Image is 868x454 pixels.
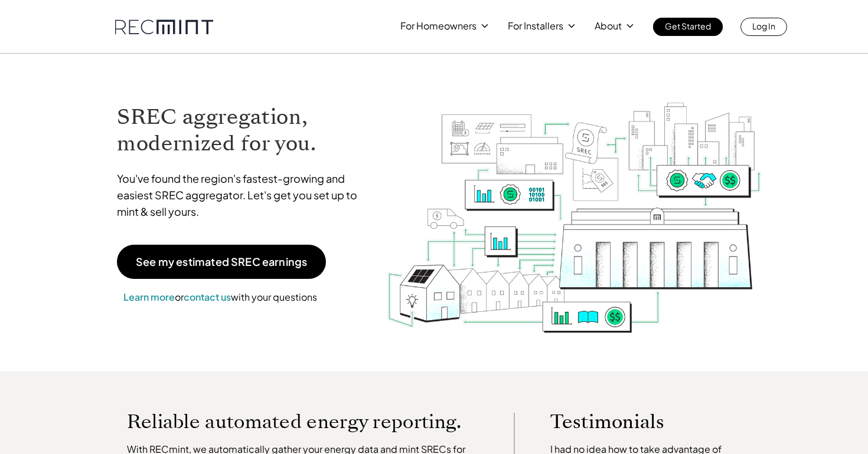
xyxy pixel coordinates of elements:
[400,18,477,34] p: For Homeowners
[136,256,307,267] p: See my estimated SREC earnings
[123,291,175,303] a: Learn more
[740,18,787,36] a: Log In
[550,413,726,430] p: Testimonials
[117,245,326,279] a: See my estimated SREC earnings
[184,291,231,303] a: contact us
[117,104,368,157] h1: SREC aggregation, modernized for you.
[653,18,723,36] a: Get Started
[127,413,479,430] p: Reliable automated energy reporting.
[117,289,324,305] p: or with your questions
[595,18,622,34] p: About
[665,18,711,34] p: Get Started
[386,71,763,336] img: RECmint value cycle
[508,18,563,34] p: For Installers
[752,18,775,34] p: Log In
[117,170,368,220] p: You've found the region's fastest-growing and easiest SREC aggregator. Let's get you set up to mi...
